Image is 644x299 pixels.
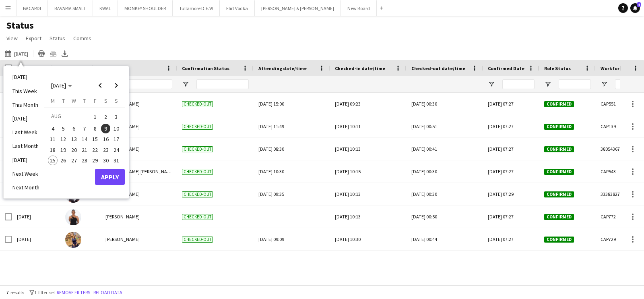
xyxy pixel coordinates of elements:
div: [DATE] 00:50 [411,206,478,228]
span: 8 [90,124,100,133]
div: [DATE] 09:35 [258,183,325,205]
button: [PERSON_NAME] & [PERSON_NAME] [255,0,341,16]
div: [DATE] 10:30 [258,160,325,183]
button: 07-08-2025 [79,123,90,134]
button: 12-08-2025 [58,134,68,144]
button: Flirt Vodka [220,0,255,16]
span: 2 [101,111,111,123]
li: [DATE] [8,153,44,167]
button: Open Filter Menu [601,81,608,88]
span: [PERSON_NAME] [PERSON_NAME] [105,168,175,174]
span: Name [105,65,118,71]
span: 16 [101,135,111,144]
span: View [6,35,18,42]
span: 28 [80,156,89,165]
span: 4 [48,124,58,133]
div: [DATE] 09:23 [335,93,402,115]
div: [DATE] 00:41 [411,138,478,160]
td: AUG [47,111,90,123]
button: 27-08-2025 [69,155,79,166]
div: [DATE] 07:29 [483,183,539,205]
span: Export [26,35,41,42]
span: 5 [59,124,68,133]
span: 3 [111,111,121,123]
button: 15-08-2025 [90,134,100,144]
li: [DATE] [8,70,44,84]
span: Confirmed [544,169,574,175]
button: 05-08-2025 [58,123,68,134]
li: Next Week [8,167,44,181]
span: Role Status [544,65,571,71]
div: [DATE] 15:00 [258,93,325,115]
button: 25-08-2025 [47,155,58,166]
button: 02-08-2025 [100,111,111,123]
span: 18 [48,145,58,155]
span: Confirmed [544,191,574,197]
span: 25 [48,156,58,165]
span: 21 [80,145,89,155]
button: BAVARIA SMALT [48,0,93,16]
span: Confirmed [544,237,574,243]
button: 08-08-2025 [90,123,100,134]
span: F [94,97,97,104]
button: 28-08-2025 [79,155,90,166]
span: 15 [90,135,100,144]
div: [DATE] [12,206,60,228]
input: Name Filter Input [120,79,172,89]
span: Checked-in date/time [335,65,385,71]
button: 09-08-2025 [100,123,111,134]
span: Checked-out [182,169,213,175]
input: Role Status Filter Input [559,79,591,89]
app-action-btn: Crew files as ZIP [48,49,58,58]
div: [DATE] 10:15 [335,160,402,183]
span: Checked-out [182,146,213,152]
span: 1 filter set [34,289,55,295]
a: 4 [630,3,640,13]
span: 31 [111,156,121,165]
div: [DATE] 00:44 [411,228,478,250]
div: [DATE] 10:13 [335,183,402,205]
span: 11 [48,135,58,144]
button: Apply [95,169,125,185]
div: [DATE] 10:13 [335,138,402,160]
span: S [104,97,107,104]
span: Checked-out [182,101,213,107]
button: Choose month and year [48,78,75,93]
div: [DATE] 00:30 [411,93,478,115]
div: [DATE] 10:30 [335,228,402,250]
img: Ruth Michira [65,232,81,248]
div: [DATE] 00:30 [411,160,478,183]
button: 22-08-2025 [90,145,100,155]
div: [DATE] 07:27 [483,160,539,183]
button: 31-08-2025 [111,155,122,166]
span: [PERSON_NAME] [105,214,140,220]
div: [DATE] 07:27 [483,115,539,137]
span: 10 [111,124,121,133]
span: Confirmed [544,101,574,107]
span: 17 [111,135,121,144]
span: 29 [90,156,100,165]
button: 20-08-2025 [69,145,79,155]
div: [DATE] 09:09 [258,228,325,250]
a: View [3,33,21,44]
button: 13-08-2025 [69,134,79,144]
span: Confirmed Date [488,65,524,71]
button: 21-08-2025 [79,145,90,155]
span: 12 [59,135,68,144]
span: 27 [69,156,79,165]
button: Previous month [92,77,108,93]
li: This Week [8,84,44,98]
button: 10-08-2025 [111,123,122,134]
div: [DATE] 00:30 [411,183,478,205]
span: [PERSON_NAME] [105,236,140,242]
button: [DATE] [3,49,30,58]
span: 13 [69,135,79,144]
span: 1 [90,111,100,123]
img: Everlyn Gathingi [65,209,81,225]
div: [DATE] 07:27 [483,228,539,250]
span: 30 [101,156,111,165]
div: [DATE] [12,228,60,250]
li: Last Week [8,125,44,139]
div: [DATE] 10:11 [335,115,402,137]
button: Open Filter Menu [488,81,495,88]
